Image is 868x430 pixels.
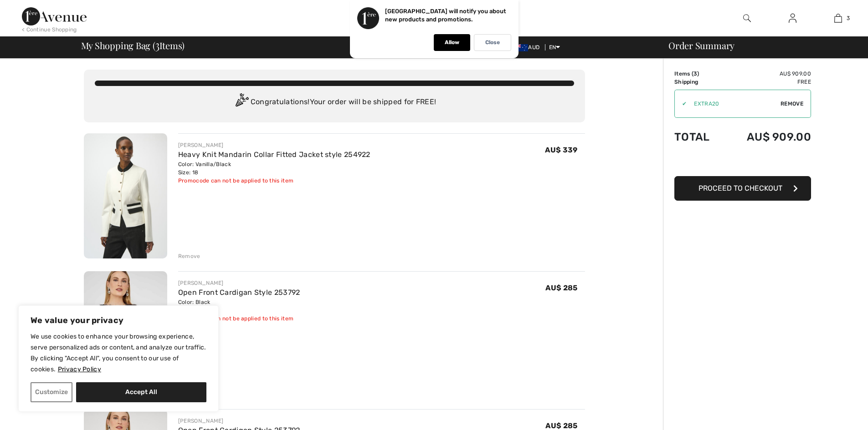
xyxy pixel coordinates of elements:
iframe: PayPal [674,152,811,173]
a: Open Front Cardigan Style 253792 [178,288,300,297]
td: AU$ 909.00 [723,70,811,78]
td: Items ( ) [674,70,723,78]
div: [PERSON_NAME] [178,417,300,425]
td: AU$ 909.00 [723,121,811,152]
p: We value your privacy [31,315,206,326]
span: AUD [514,44,543,51]
button: Proceed to Checkout [674,176,811,201]
div: Order Summary [657,41,863,50]
div: We value your privacy [18,305,219,412]
img: Australian Dollar [514,44,528,51]
img: My Info [789,13,796,24]
a: Privacy Policy [57,365,102,374]
td: Shipping [674,78,723,86]
div: Promocode can not be applied to this item [178,177,370,185]
div: [PERSON_NAME] [178,141,370,149]
a: Heavy Knit Mandarin Collar Fitted Jacket style 254922 [178,150,370,159]
a: 3 [816,13,860,24]
img: Open Front Cardigan Style 253792 [84,271,167,396]
div: Color: Black Size: XL [178,298,300,314]
p: We use cookies to enhance your browsing experience, serve personalized ads or content, and analyz... [31,331,206,375]
div: [PERSON_NAME] [178,279,300,287]
img: search the website [743,13,751,24]
span: AU$ 339 [545,146,577,154]
input: Promo code [687,90,781,117]
a: Sign In [781,13,804,24]
span: 3 [693,71,697,77]
span: 3 [847,14,850,22]
button: Customize [31,382,72,402]
div: ✔ [675,100,687,108]
p: Close [485,39,500,46]
td: Total [674,121,723,152]
div: Congratulations! Your order will be shipped for FREE! [95,93,574,111]
span: Remove [781,100,803,108]
span: AU$ 285 [545,421,577,430]
div: < Continue Shopping [22,25,77,34]
span: Proceed to Checkout [699,184,782,192]
div: Promocode can not be applied to this item [178,314,300,323]
span: EN [549,44,560,51]
button: Accept All [76,382,206,402]
img: Congratulation2.svg [232,93,251,111]
img: Heavy Knit Mandarin Collar Fitted Jacket style 254922 [84,133,167,258]
p: [GEOGRAPHIC_DATA] will notify you about new products and promotions. [385,8,506,23]
span: 3 [155,39,159,51]
div: Remove [178,252,200,260]
td: Free [723,78,811,86]
img: My Bag [834,13,842,24]
span: AU$ 285 [545,283,577,292]
img: 1ère Avenue [22,7,87,25]
span: My Shopping Bag ( Items) [81,41,185,50]
div: Color: Vanilla/Black Size: 18 [178,160,370,177]
p: Allow [445,39,459,46]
